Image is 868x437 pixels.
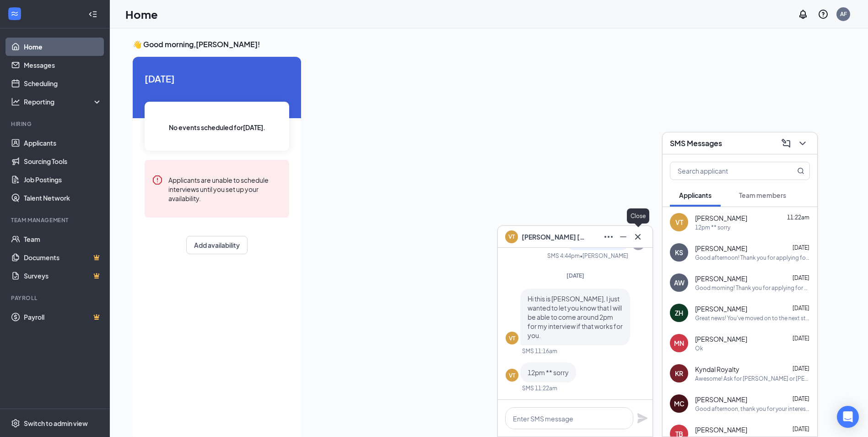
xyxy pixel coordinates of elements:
div: Ok [695,344,703,352]
div: 12pm ** sorry [695,224,730,231]
span: 12pm ** sorry [528,368,569,377]
a: Home [24,38,102,56]
span: [DATE] [566,272,584,279]
div: MC [674,399,685,408]
h3: 👋 Good morning, [PERSON_NAME] ! [133,39,821,49]
span: No events scheduled for [DATE] . [169,122,265,132]
svg: QuestionInfo [818,9,829,20]
button: Minimize [616,229,631,244]
div: Great news! You've moved on to the next stage of the application. We have a few additional questi... [695,314,810,322]
div: Hiring [11,120,100,128]
button: Ellipses [601,229,616,244]
div: KS [675,248,683,257]
button: ComposeMessage [779,136,793,151]
span: [DATE] [793,244,809,251]
h3: SMS Messages [670,138,722,148]
div: Awesome! Ask for [PERSON_NAME] or [PERSON_NAME] [695,375,810,382]
svg: Error [152,175,163,186]
div: Open Intercom Messenger [837,406,859,428]
div: VT [509,371,515,379]
svg: Analysis [11,97,20,106]
svg: Ellipses [603,231,614,242]
span: [DATE] [793,426,809,432]
span: [PERSON_NAME] [695,395,747,404]
div: Team Management [11,216,100,224]
div: VT [509,334,515,342]
span: [DATE] [793,365,809,372]
svg: Settings [11,419,20,428]
div: Close [627,208,649,224]
span: [PERSON_NAME] [695,425,747,434]
input: Search applicant [670,162,779,180]
div: SMS 11:16am [522,347,557,355]
svg: Plane [637,413,648,424]
div: AF [840,10,847,18]
span: Applicants [679,191,712,199]
div: Good afternoon! Thank you for applying for a host position at our [GEOGRAPHIC_DATA] location. Wou... [695,254,810,262]
a: Talent Network [24,189,102,207]
a: Team [24,230,102,248]
div: VT [675,218,683,227]
span: [PERSON_NAME] [PERSON_NAME] [522,232,586,242]
a: Applicants [24,134,102,152]
span: [PERSON_NAME] [695,244,747,253]
div: SMS 4:44pm [547,252,580,260]
a: Sourcing Tools [24,152,102,170]
span: Team members [739,191,786,199]
div: Payroll [11,294,100,302]
span: [PERSON_NAME] [695,304,747,313]
div: MN [674,339,684,348]
div: AW [674,278,685,287]
svg: Notifications [798,9,809,20]
svg: ChevronDown [797,138,808,149]
a: Scheduling [24,74,102,93]
button: Add availability [186,236,248,254]
svg: Cross [632,231,643,242]
a: SurveysCrown [24,267,102,285]
span: Hi this is [PERSON_NAME], I just wanted to let you know that I will be able to come around 2pm fo... [528,295,623,339]
a: DocumentsCrown [24,248,102,267]
span: 11:22am [787,214,809,221]
div: ZH [675,308,683,317]
div: KR [675,369,683,378]
div: SMS 11:22am [522,384,557,392]
span: [DATE] [793,305,809,311]
svg: MagnifyingGlass [797,167,804,175]
a: Messages [24,56,102,74]
a: PayrollCrown [24,308,102,326]
span: [PERSON_NAME] [695,274,747,283]
svg: Collapse [88,10,97,19]
span: Kyndal Royalty [695,365,739,374]
button: Cross [631,229,645,244]
svg: Minimize [618,231,629,242]
svg: ComposeMessage [781,138,792,149]
div: Reporting [24,97,102,106]
span: [DATE] [793,395,809,402]
div: Applicants are unable to schedule interviews until you set up your availability. [168,175,282,203]
svg: WorkstreamLogo [10,9,19,18]
a: Job Postings [24,170,102,189]
div: Switch to admin view [24,419,88,428]
h1: Home [125,6,158,22]
span: [DATE] [145,71,289,86]
div: Good afternoon, thank you for your interest in a serving position at our [GEOGRAPHIC_DATA] locati... [695,405,810,413]
span: [DATE] [793,274,809,281]
span: [DATE] [793,335,809,342]
div: Good morning! Thank you for applying for a Carryout position at our [GEOGRAPHIC_DATA] location. W... [695,284,810,292]
span: [PERSON_NAME] [695,334,747,344]
button: ChevronDown [795,136,810,151]
span: [PERSON_NAME] [695,213,747,223]
span: • [PERSON_NAME] [580,252,628,260]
